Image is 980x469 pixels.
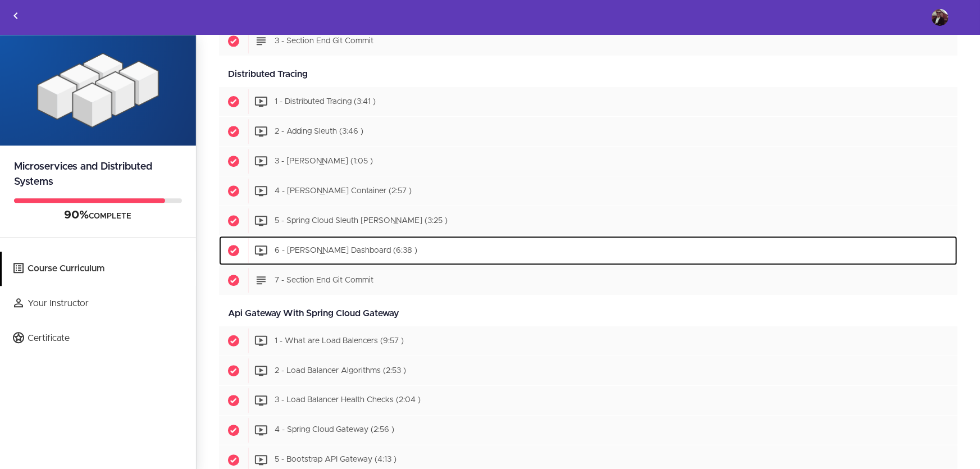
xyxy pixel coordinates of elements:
span: Completed item [219,236,248,265]
span: 3 - Load Balancer Health Checks (2:04 ) [275,397,421,404]
span: Completed item [219,147,248,176]
span: 6 - [PERSON_NAME] Dashboard (6:38 ) [275,247,417,254]
a: Completed item 5 - Spring Cloud Sleuth [PERSON_NAME] (3:25 ) [219,206,958,235]
div: Distributed Tracing [219,62,958,87]
span: Completed item [219,87,248,116]
span: Completed item [219,206,248,235]
span: 4 - Spring Cloud Gateway (2:56 ) [275,426,394,434]
span: Completed item [219,386,248,415]
a: Certificate [2,321,196,356]
span: 90% [65,210,89,221]
a: Completed item 1 - What are Load Balencers (9:57 ) [219,326,958,356]
span: 1 - Distributed Tracing (3:41 ) [275,98,376,106]
span: 3 - Section End Git Commit [275,37,373,45]
span: Completed item [219,117,248,146]
span: 2 - Adding Sleuth (3:46 ) [275,128,363,135]
span: Completed item [219,326,248,356]
a: Back to courses [1,1,31,34]
a: Completed item 3 - [PERSON_NAME] (1:05 ) [219,147,958,176]
a: Completed item 7 - Section End Git Commit [219,266,958,295]
span: 7 - Section End Git Commit [275,276,373,284]
a: Completed item 1 - Distributed Tracing (3:41 ) [219,87,958,116]
a: Your Instructor [2,286,196,321]
span: 4 - [PERSON_NAME] Container (2:57 ) [275,187,412,195]
a: Completed item 2 - Load Balancer Algorithms (2:53 ) [219,356,958,385]
a: Course Curriculum [2,252,196,286]
span: Completed item [219,26,248,56]
span: Completed item [219,176,248,206]
span: Completed item [219,356,248,385]
div: COMPLETE [14,208,182,223]
a: Completed item 3 - Load Balancer Health Checks (2:04 ) [219,386,958,415]
span: Completed item [219,416,248,445]
span: 3 - [PERSON_NAME] (1:05 ) [275,157,373,165]
span: 2 - Load Balancer Algorithms (2:53 ) [275,367,406,375]
a: Completed item 4 - [PERSON_NAME] Container (2:57 ) [219,176,958,206]
a: Completed item 3 - Section End Git Commit [219,26,958,56]
a: Completed item 4 - Spring Cloud Gateway (2:56 ) [219,416,958,445]
a: Completed item 2 - Adding Sleuth (3:46 ) [219,117,958,146]
a: Completed item 6 - [PERSON_NAME] Dashboard (6:38 ) [219,236,958,265]
div: Api Gateway With Spring Cloud Gateway [219,301,958,326]
span: Completed item [219,266,248,295]
span: 5 - Bootstrap API Gateway (4:13 ) [275,456,396,464]
span: 1 - What are Load Balencers (9:57 ) [275,337,404,345]
span: 5 - Spring Cloud Sleuth [PERSON_NAME] (3:25 ) [275,217,448,225]
svg: Back to courses [9,9,22,22]
img: franzlocarno@gmail.com [932,9,949,26]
